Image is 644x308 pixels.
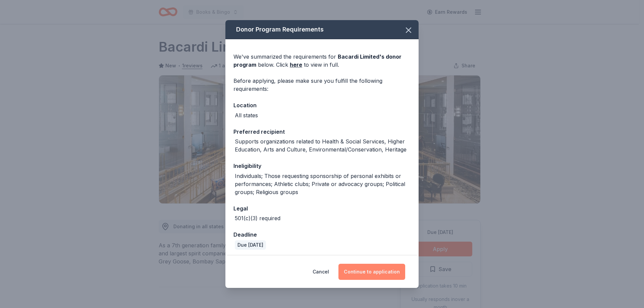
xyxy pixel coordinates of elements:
[233,101,411,110] div: Location
[235,111,258,119] div: All states
[233,204,411,213] div: Legal
[233,162,411,170] div: Ineligibility
[235,240,266,250] div: Due [DATE]
[233,77,411,93] div: Before applying, please make sure you fulfill the following requirements:
[235,137,411,153] div: Supports organizations related to Health & Social Services, Higher Education, Arts and Culture, E...
[233,53,411,69] div: We've summarized the requirements for below. Click to view in full.
[235,172,411,196] div: Individuals; Those requesting sponsorship of personal exhibits or performances; Athletic clubs; P...
[233,230,411,239] div: Deadline
[313,264,329,280] button: Cancel
[338,264,405,280] button: Continue to application
[235,214,280,222] div: 501(c)(3) required
[225,20,419,39] div: Donor Program Requirements
[233,127,411,136] div: Preferred recipient
[290,61,302,69] a: here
